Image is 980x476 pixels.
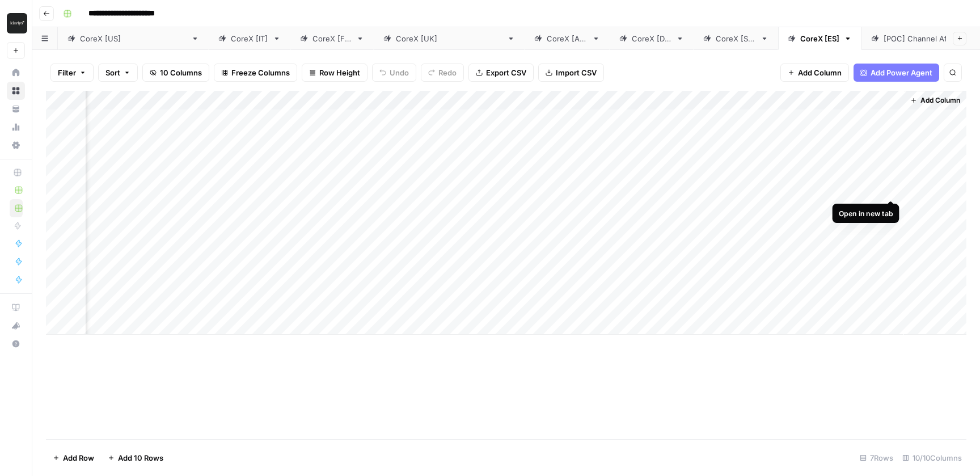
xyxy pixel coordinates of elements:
span: Filter [58,67,76,78]
img: Klaviyo Logo [7,13,27,33]
div: CoreX [ES] [800,33,839,44]
a: CoreX [SG] [694,27,778,50]
button: Add Column [780,64,849,82]
span: Add Row [63,452,94,464]
div: 10/10 Columns [898,449,966,467]
span: Import CSV [556,67,597,78]
a: CoreX [FR] [290,27,374,50]
button: Row Height [302,64,367,82]
button: Add Power Agent [854,64,939,82]
span: Add Column [920,95,960,106]
div: What's new? [7,317,24,334]
a: CoreX [[GEOGRAPHIC_DATA]] [58,27,209,50]
a: AirOps Academy [7,298,25,317]
span: Sort [105,67,120,78]
div: CoreX [IT] [231,33,268,44]
button: Add 10 Rows [101,449,170,467]
span: Row Height [319,67,360,78]
button: Add Row [46,449,101,467]
button: Freeze Columns [214,64,297,82]
span: 10 Columns [160,67,202,78]
span: Export CSV [486,67,526,78]
a: Settings [7,136,25,154]
a: Home [7,64,25,82]
div: CoreX [SG] [716,33,756,44]
div: CoreX [DE] [632,33,671,44]
button: What's new? [7,317,25,335]
a: CoreX [IT] [209,27,290,50]
a: CoreX [ES] [778,27,861,50]
span: Add Power Agent [871,67,932,78]
div: CoreX [[GEOGRAPHIC_DATA]] [396,33,502,44]
button: Undo [372,64,416,82]
span: Freeze Columns [231,67,290,78]
button: Export CSV [468,64,534,82]
button: Redo [421,64,464,82]
button: Filter [50,64,94,82]
a: CoreX [[GEOGRAPHIC_DATA]] [374,27,525,50]
span: Add Column [798,67,842,78]
div: 7 Rows [855,449,898,467]
a: Usage [7,118,25,136]
a: Browse [7,82,25,100]
div: Open in new tab [839,208,893,219]
div: CoreX [AU] [547,33,588,44]
button: Help + Support [7,335,25,353]
button: Sort [98,64,138,82]
div: CoreX [FR] [312,33,352,44]
span: Add 10 Rows [118,452,163,464]
span: Undo [390,67,409,78]
button: Add Column [906,93,965,108]
a: CoreX [AU] [525,27,610,50]
button: Import CSV [538,64,604,82]
div: CoreX [[GEOGRAPHIC_DATA]] [80,33,187,44]
button: 10 Columns [142,64,209,82]
span: Redo [438,67,457,78]
a: CoreX [DE] [610,27,694,50]
a: Your Data [7,100,25,118]
button: Workspace: Klaviyo [7,9,25,37]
